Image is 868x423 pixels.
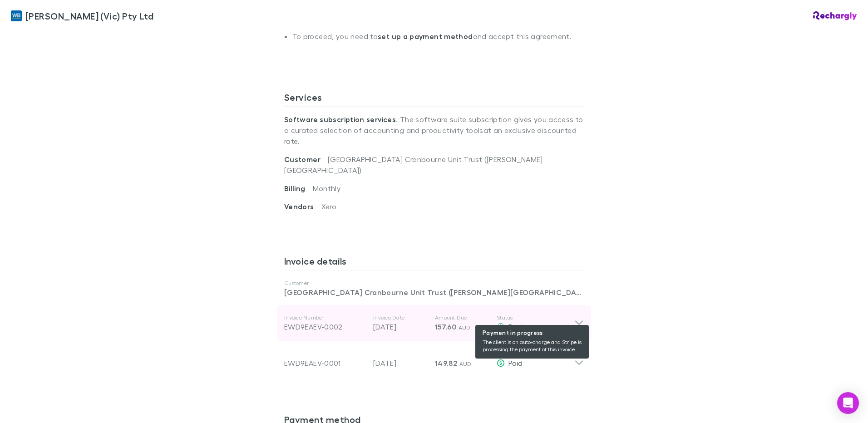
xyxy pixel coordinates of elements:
p: [DATE] [373,358,428,369]
h3: Invoice details [284,256,584,270]
div: Invoice NumberEWD9EAEV-0002Invoice Date[DATE]Amount Due157.60 AUDStatus [277,305,591,341]
span: 149.82 [435,359,457,368]
div: EWD9EAEV-0001[DATE]149.82 AUDPaid [277,341,591,378]
span: 157.60 [435,322,456,331]
p: Amount Due [435,314,489,321]
p: [GEOGRAPHIC_DATA] Cranbourne Unit Trust ([PERSON_NAME][GEOGRAPHIC_DATA]) [284,287,584,298]
p: Invoice Date [373,314,428,321]
p: Invoice Number [284,314,366,321]
span: Customer [284,155,328,164]
strong: Software subscription services [284,115,396,124]
span: AUD [459,324,471,331]
p: Status [497,314,574,321]
img: Rechargly Logo [813,11,857,20]
strong: set up a payment method [378,32,473,41]
span: [PERSON_NAME] (Vic) Pty Ltd [25,9,153,23]
span: [GEOGRAPHIC_DATA] Cranbourne Unit Trust ([PERSON_NAME][GEOGRAPHIC_DATA]) [284,155,543,174]
p: . The software suite subscription gives you access to a curated selection of accounting and produ... [284,107,584,154]
span: AUD [459,360,472,367]
li: To proceed, you need to and accept this agreement. [292,32,584,48]
img: William Buck (Vic) Pty Ltd's Logo [11,10,22,21]
span: Billing [284,184,313,193]
div: Open Intercom Messenger [837,392,859,414]
p: [DATE] [373,321,428,332]
span: Paying [508,322,530,331]
span: Xero [321,202,336,211]
div: EWD9EAEV-0002 [284,321,366,332]
span: Monthly [313,184,341,192]
div: EWD9EAEV-0001 [284,358,366,369]
h3: Services [284,92,584,106]
p: Customer [284,280,584,287]
span: Paid [508,359,523,367]
span: Vendors [284,202,321,211]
